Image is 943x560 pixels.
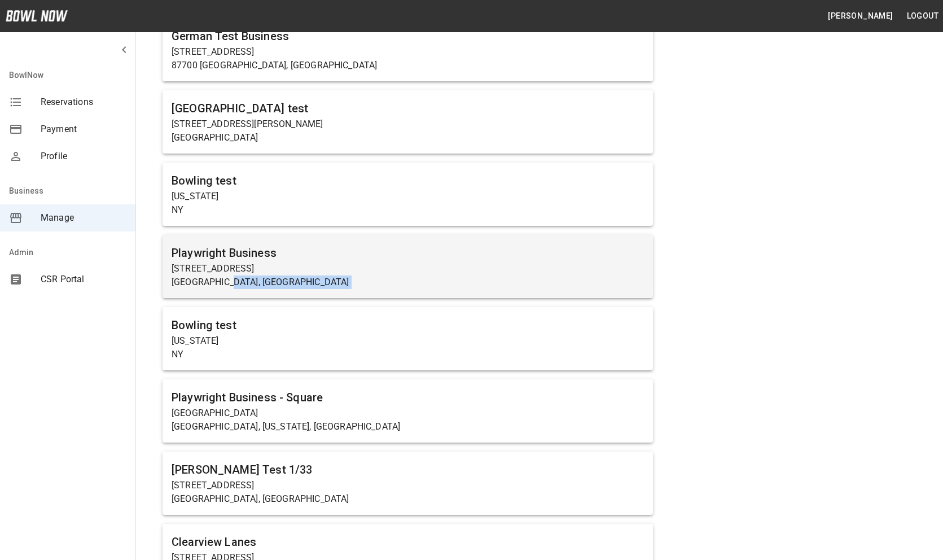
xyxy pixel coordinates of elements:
p: [GEOGRAPHIC_DATA] [172,131,644,145]
span: CSR Portal [41,273,126,286]
p: NY [172,203,644,217]
button: Logout [902,6,943,27]
p: [US_STATE] [172,334,644,348]
p: [STREET_ADDRESS] [172,479,644,492]
h6: Bowling test [172,172,644,190]
h6: Playwright Business - Square [172,388,644,406]
p: [STREET_ADDRESS] [172,45,644,59]
h6: [PERSON_NAME] Test 1/33 [172,461,644,479]
h6: Playwright Business [172,244,644,262]
h6: German Test Business [172,27,644,45]
span: Payment [41,123,126,136]
button: [PERSON_NAME] [823,6,897,27]
img: logo [6,10,68,21]
p: [STREET_ADDRESS][PERSON_NAME] [172,117,644,131]
h6: [GEOGRAPHIC_DATA] test [172,99,644,117]
p: [GEOGRAPHIC_DATA] [172,406,644,420]
p: 87700 [GEOGRAPHIC_DATA], [GEOGRAPHIC_DATA] [172,59,644,72]
span: Profile [41,150,126,163]
p: [US_STATE] [172,190,644,203]
span: Manage [41,211,126,225]
p: [GEOGRAPHIC_DATA], [GEOGRAPHIC_DATA] [172,275,644,289]
p: [GEOGRAPHIC_DATA], [US_STATE], [GEOGRAPHIC_DATA] [172,420,644,434]
h6: Clearview Lanes [172,533,644,551]
span: Reservations [41,95,126,109]
h6: Bowling test [172,316,644,334]
p: NY [172,348,644,361]
p: [GEOGRAPHIC_DATA], [GEOGRAPHIC_DATA] [172,492,644,506]
p: [STREET_ADDRESS] [172,262,644,275]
